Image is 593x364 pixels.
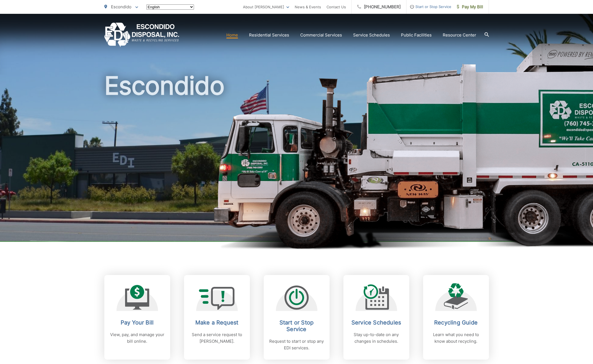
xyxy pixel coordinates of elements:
a: Residential Services [249,32,289,38]
a: Service Schedules Stay up-to-date on any changes in schedules. [343,275,409,360]
a: Home [226,32,238,38]
h2: Service Schedules [349,319,404,326]
p: Request to start or stop any EDI services. [269,338,324,351]
h2: Start or Stop Service [269,319,324,332]
h2: Pay Your Bill [110,319,165,326]
a: Recycling Guide Learn what you need to know about recycling. [423,275,489,360]
a: News & Events [295,4,321,10]
span: Escondido [111,4,131,9]
a: Resource Center [443,32,476,38]
a: Contact Us [327,4,346,10]
p: Stay up-to-date on any changes in schedules. [349,331,404,345]
select: Select a language [146,4,194,10]
h2: Make a Request [190,319,244,326]
a: Pay Your Bill View, pay, and manage your bill online. [104,275,170,360]
a: EDCD logo. Return to the homepage. [104,23,179,47]
a: Commercial Services [300,32,342,38]
h2: Recycling Guide [429,319,483,326]
a: Make a Request Send a service request to [PERSON_NAME]. [184,275,250,360]
a: About [PERSON_NAME] [243,4,289,10]
span: Pay My Bill [457,4,483,10]
p: View, pay, and manage your bill online. [110,331,165,345]
p: Learn what you need to know about recycling. [429,331,483,345]
a: Service Schedules [353,32,390,38]
p: Send a service request to [PERSON_NAME]. [190,331,244,345]
a: Public Facilities [401,32,432,38]
h1: Escondido [104,72,489,247]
